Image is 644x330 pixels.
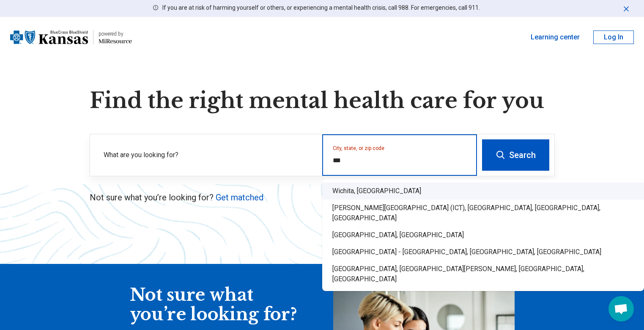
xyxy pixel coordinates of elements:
div: [GEOGRAPHIC_DATA], [GEOGRAPHIC_DATA] [322,227,644,244]
label: What are you looking for? [104,150,312,160]
p: If you are at risk of harming yourself or others, or experiencing a mental health crisis, call 98... [162,3,480,12]
h1: Find the right mental health care for you [90,88,555,114]
div: powered by [99,30,132,38]
p: Not sure what you’re looking for? [90,191,555,203]
a: Learning center [531,32,580,42]
button: Log In [593,31,634,44]
a: Get matched [216,192,263,202]
div: [GEOGRAPHIC_DATA] - [GEOGRAPHIC_DATA], [GEOGRAPHIC_DATA], [GEOGRAPHIC_DATA] [322,244,644,261]
button: Dismiss [622,3,630,14]
div: Not sure what you’re looking for? [130,286,299,324]
div: Suggestions [322,179,644,291]
button: Search [482,139,549,171]
div: Open chat [608,296,634,322]
div: Wichita, [GEOGRAPHIC_DATA] [322,183,644,200]
div: [GEOGRAPHIC_DATA], [GEOGRAPHIC_DATA][PERSON_NAME], [GEOGRAPHIC_DATA], [GEOGRAPHIC_DATA] [322,261,644,288]
img: Blue Cross Blue Shield Kansas [10,27,88,47]
div: [PERSON_NAME][GEOGRAPHIC_DATA] (ICT), [GEOGRAPHIC_DATA], [GEOGRAPHIC_DATA], [GEOGRAPHIC_DATA] [322,200,644,227]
